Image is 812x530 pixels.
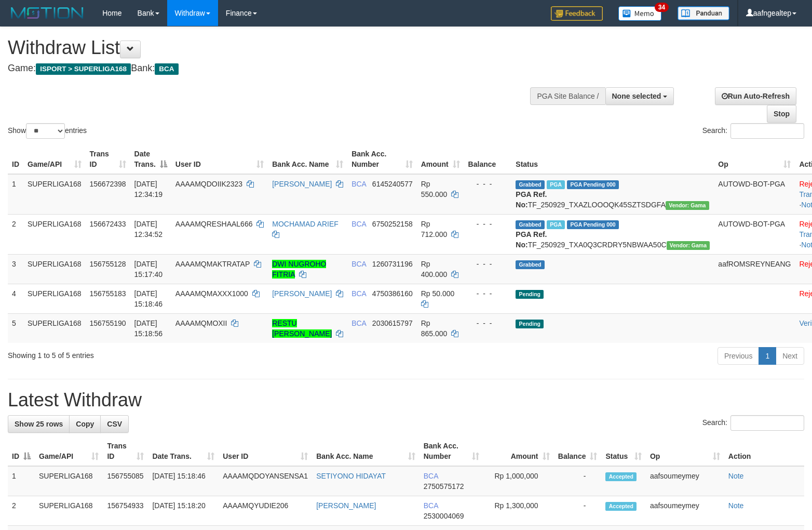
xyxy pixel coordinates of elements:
span: Copy 6145240577 to clipboard [372,180,413,188]
th: ID: activate to sort column descending [8,436,35,466]
button: None selected [605,87,674,105]
div: Showing 1 to 5 of 5 entries [8,346,331,361]
td: SUPERLIGA168 [23,284,86,313]
td: SUPERLIGA168 [23,313,86,343]
td: SUPERLIGA168 [35,466,103,496]
td: aafROMSREYNEANG [714,254,795,284]
span: [DATE] 12:34:52 [134,220,163,239]
td: aafsoumeymey [646,466,724,496]
td: TF_250929_TXAZLOOOQK45SZTSDGFA [511,174,714,215]
span: BCA [351,260,366,268]
a: Next [776,347,804,365]
a: Show 25 rows [8,415,70,433]
label: Search: [702,123,804,139]
td: [DATE] 15:18:20 [148,496,219,526]
th: Bank Acc. Number: activate to sort column ascending [347,144,417,174]
td: AAAAMQDOYANSENSA1 [219,466,312,496]
th: ID [8,144,23,174]
th: Balance: activate to sort column ascending [554,436,602,466]
span: 156755183 [90,289,126,298]
select: Showentries [26,123,65,139]
div: - - - [468,179,508,189]
td: AAAAMQYUDIE206 [219,496,312,526]
th: Game/API: activate to sort column ascending [35,436,103,466]
a: Run Auto-Refresh [715,87,796,105]
span: Copy 1260731196 to clipboard [372,260,413,268]
td: SUPERLIGA168 [23,214,86,254]
td: - [554,496,602,526]
span: [DATE] 15:18:46 [134,289,163,308]
th: Trans ID: activate to sort column ascending [86,144,130,174]
span: Rp 865.000 [421,319,448,338]
span: [DATE] 12:34:19 [134,180,163,198]
span: Vendor URL: https://trx31.1velocity.biz [666,201,709,210]
a: Note [728,472,744,480]
a: 1 [759,347,776,365]
img: Feedback.jpg [551,6,603,21]
span: Copy 4750386160 to clipboard [372,289,413,298]
th: Date Trans.: activate to sort column descending [130,144,171,174]
td: 3 [8,254,23,284]
span: Grabbed [516,260,545,269]
img: MOTION_logo.png [8,5,87,21]
th: Amount: activate to sort column ascending [417,144,464,174]
span: BCA [351,289,366,298]
td: 2 [8,496,35,526]
span: BCA [351,319,366,327]
span: Vendor URL: https://trx31.1velocity.biz [667,241,710,250]
a: SETIYONO HIDAYAT [316,472,386,480]
span: Copy 2530004069 to clipboard [424,512,464,520]
th: Balance [464,144,512,174]
a: [PERSON_NAME] [316,501,376,510]
span: None selected [612,92,661,100]
span: Rp 550.000 [421,180,448,198]
span: Rp 400.000 [421,260,448,279]
a: [PERSON_NAME] [272,180,332,188]
span: [DATE] 15:17:40 [134,260,163,279]
td: 156755085 [103,466,148,496]
td: SUPERLIGA168 [23,254,86,284]
span: Accepted [605,502,637,511]
a: Copy [69,415,101,433]
th: Amount: activate to sort column ascending [483,436,554,466]
td: 4 [8,284,23,313]
span: Pending [516,290,544,299]
span: AAAAMQMAXXX1000 [175,289,248,298]
span: 156672433 [90,220,126,228]
a: CSV [100,415,129,433]
span: Pending [516,320,544,328]
th: Bank Acc. Name: activate to sort column ascending [268,144,347,174]
span: AAAAMQDOIIK2323 [175,180,242,188]
th: Status: activate to sort column ascending [601,436,645,466]
span: Grabbed [516,180,545,189]
td: 1 [8,174,23,215]
td: SUPERLIGA168 [23,174,86,215]
th: Status [511,144,714,174]
th: Op: activate to sort column ascending [714,144,795,174]
a: [PERSON_NAME] [272,289,332,298]
th: User ID: activate to sort column ascending [171,144,268,174]
span: 34 [655,3,669,12]
span: Copy 2750575172 to clipboard [424,482,464,491]
h4: Game: Bank: [8,63,531,74]
th: Op: activate to sort column ascending [646,436,724,466]
span: AAAAMQRESHAAL666 [175,220,253,228]
span: Rp 712.000 [421,220,448,239]
h1: Latest Withdraw [8,390,804,410]
a: MOCHAMAD ARIEF [272,220,339,228]
div: - - - [468,259,508,269]
img: Button%20Memo.svg [618,6,662,21]
th: User ID: activate to sort column ascending [219,436,312,466]
span: 156755128 [90,260,126,268]
span: Copy 6750252158 to clipboard [372,220,413,228]
span: BCA [351,220,366,228]
td: AUTOWD-BOT-PGA [714,174,795,215]
span: [DATE] 15:18:56 [134,319,163,338]
td: [DATE] 15:18:46 [148,466,219,496]
span: Grabbed [516,220,545,229]
span: BCA [424,472,438,480]
label: Show entries [8,123,87,139]
span: PGA Pending [567,220,619,229]
span: Marked by aafsoycanthlai [547,180,565,189]
td: Rp 1,300,000 [483,496,554,526]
